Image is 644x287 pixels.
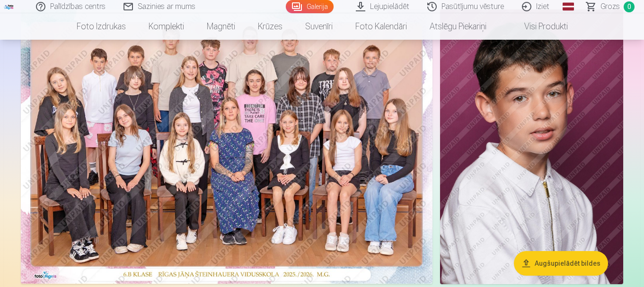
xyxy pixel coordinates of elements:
button: Augšupielādēt bildes [514,251,608,276]
a: Komplekti [137,13,195,40]
a: Foto kalendāri [344,13,418,40]
img: /fa1 [4,4,14,9]
span: Grozs [600,1,620,12]
a: Foto izdrukas [65,13,137,40]
a: Krūzes [247,13,294,40]
a: Atslēgu piekariņi [418,13,498,40]
span: 0 [624,1,635,12]
a: Suvenīri [294,13,344,40]
a: Magnēti [195,13,247,40]
a: Visi produkti [498,13,579,40]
